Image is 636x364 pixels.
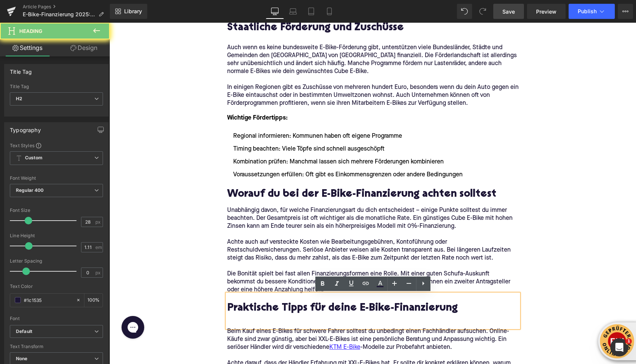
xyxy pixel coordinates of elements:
li: Regional informieren: Kommunen haben oft eigene Programme [118,109,409,118]
a: Tablet [302,4,320,19]
i: Default [16,328,32,335]
a: Article Pages [23,4,110,10]
p: Beim Kauf eines E-Bikes für schwere Fahrer solltest du unbedingt einen Fachhändler aufsuchen. Onl... [118,305,409,329]
div: Font Size [10,208,103,213]
h2: Worauf du bei der E-Bike-Finanzierung achten solltest [118,166,409,178]
div: Typography [10,123,41,133]
a: New Library [110,4,147,19]
button: Publish [569,4,615,19]
li: Voraussetzungen erfüllen: Oft gibt es Einkommensgrenzen oder andere Bedingungen [118,148,409,157]
span: Library [124,8,142,15]
span: E-Bike-Finanzierung 2025: Diese Möglichkeiten gibt es [23,11,95,17]
li: Timing beachten: Viele Töpfe sind schnell ausgeschöpft [118,122,409,131]
div: Text Color [10,284,103,289]
p: Achte auch auf versteckte Kosten wie Bearbeitungsgebühren, Kontoführung oder Restschuldversicheru... [118,216,409,240]
p: Unabhängig davon, für welche Finanzierungsart du dich entscheidest – einige Punkte solltest du im... [118,184,409,208]
button: More [618,4,633,19]
p: In einigen Regionen gibt es Zuschüsse von mehreren hundert Euro, besonders wenn du dein Auto gege... [118,61,409,85]
a: Laptop [284,4,302,19]
iframe: Intercom live chat [610,338,628,356]
span: Heading [19,28,42,34]
b: Regular 400 [16,187,44,193]
span: Preview [536,8,556,16]
p: Die Bonität spielt bei fast allen Finanzierungsformen eine Rolle. Mit einer guten Schufa-Auskunft... [118,247,409,271]
a: Preview [527,4,566,19]
div: Line Height [10,233,103,238]
b: H2 [16,96,22,101]
a: Mobile [320,4,338,19]
h2: Praktische Tipps für deine E-Bike-Finanzierung [118,280,409,292]
button: Undo [457,4,472,19]
div: Font Weight [10,176,103,181]
div: Title Tag [10,64,32,75]
span: px [95,270,102,275]
span: Publish [578,8,597,14]
a: KTM E-Bike [220,321,251,329]
b: Custom [25,155,42,161]
b: None [16,356,28,361]
span: 1 [626,338,632,344]
input: Color [24,296,72,304]
div: Letter Spacing [10,258,103,264]
a: Design [56,39,111,56]
div: % [84,294,103,307]
div: Font [10,316,103,321]
p: Achte darauf, dass der Händler Erfahrung mit XXL-E-Bikes hat. Er sollte dir konkret erklären könn... [118,337,409,361]
span: px [95,219,102,224]
iframe: Gorgias live chat messenger [8,291,39,319]
span: em [95,245,102,250]
div: Text Styles [10,142,103,148]
p: Auch wenn es keine bundesweite E-Bike-Förderung gibt, unterstützen viele Bundesländer, Städte und... [118,21,409,53]
span: Save [502,8,515,16]
li: Kombination prüfen: Manchmal lassen sich mehrere Förderungen kombinieren [118,135,409,144]
div: Title Tag [10,84,103,89]
font: Wichtige Fördertipps: [118,92,178,98]
button: Redo [475,4,490,19]
a: Desktop [266,4,284,19]
div: Text Transform [10,344,103,349]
